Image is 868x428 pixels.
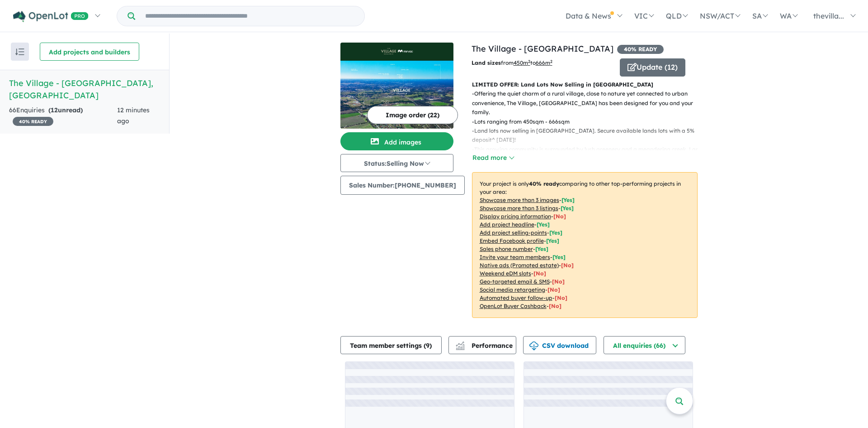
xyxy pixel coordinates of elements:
[536,59,552,66] u: 666 m
[480,286,545,293] u: Social media retargeting
[555,294,567,301] span: [No]
[472,59,501,66] b: Land sizes
[617,45,664,54] span: 40 % READY
[553,213,566,220] span: [ No ]
[117,106,150,125] span: 12 minutes ago
[604,336,685,354] button: All enquiries (66)
[472,172,698,318] p: Your project is only comparing to other top-performing projects in your area: - - - - - - - - - -...
[340,43,453,129] a: The Village - Menangle LogoThe Village - Menangle
[340,336,442,354] button: Team member settings (9)
[480,213,551,220] u: Display pricing information
[535,245,548,252] span: [ Yes ]
[528,59,530,64] sup: 2
[480,237,544,244] u: Embed Facebook profile
[344,46,450,57] img: The Village - Menangle Logo
[456,344,465,350] img: bar-chart.svg
[561,197,575,203] span: [ Yes ]
[480,278,550,285] u: Geo-targeted email & SMS
[533,270,546,277] span: [No]
[472,117,705,126] p: - Lots ranging from 450sqm - 666sqm
[480,303,547,309] u: OpenLot Buyer Cashback
[529,180,559,187] b: 40 % ready
[137,6,363,26] input: Try estate name, suburb, builder or developer
[480,270,531,277] u: Weekend eDM slots
[457,341,513,350] span: Performance
[546,237,559,244] span: [ Yes ]
[480,245,533,252] u: Sales phone number
[340,132,453,150] button: Add images
[472,80,698,89] p: LIMITED OFFER: Land Lots Now Selling in [GEOGRAPHIC_DATA]
[340,176,465,195] button: Sales Number:[PHONE_NUMBER]
[9,77,160,101] h5: The Village - [GEOGRAPHIC_DATA] , [GEOGRAPHIC_DATA]
[620,58,685,77] button: Update (12)
[40,43,139,61] button: Add projects and builders
[13,11,89,22] img: Openlot PRO Logo White
[51,106,58,114] span: 12
[472,43,613,54] a: The Village - [GEOGRAPHIC_DATA]
[529,341,538,351] img: download icon
[13,117,53,126] span: 40 % READY
[561,205,574,212] span: [ Yes ]
[813,11,844,20] span: thevilla...
[537,221,550,228] span: [ Yes ]
[549,303,561,309] span: [No]
[480,262,559,269] u: Native ads (Promoted estate)
[340,61,453,129] img: The Village - Menangle
[530,59,552,66] span: to
[9,105,117,127] div: 66 Enquir ies
[472,126,705,145] p: - Land lots now selling in [GEOGRAPHIC_DATA]. Secure available lands lots with a 5% deposit^ [DATE]!
[480,254,550,260] u: Invite your team members
[48,106,83,114] strong: ( unread)
[426,341,429,350] span: 9
[15,48,24,55] img: sort.svg
[472,89,705,117] p: - Offering the quiet charm of a rural village, close to nature yet connected to urban convenience...
[480,221,534,228] u: Add project headline
[547,286,560,293] span: [No]
[472,145,705,173] p: - This growing community is surrounded by lush greenery and a meandering creek. Land lots within ...
[480,205,558,212] u: Showcase more than 3 listings
[523,336,596,354] button: CSV download
[448,336,516,354] button: Performance
[549,229,562,236] span: [ Yes ]
[480,294,552,301] u: Automated buyer follow-up
[472,153,514,163] button: Read more
[552,278,565,285] span: [No]
[456,341,464,346] img: line-chart.svg
[550,59,552,64] sup: 2
[480,197,559,203] u: Showcase more than 3 images
[514,59,530,66] u: 450 m
[472,58,613,67] p: from
[480,229,547,236] u: Add project selling-points
[367,106,458,124] button: Image order (22)
[340,154,453,172] button: Status:Selling Now
[561,262,574,269] span: [No]
[552,254,566,260] span: [ Yes ]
